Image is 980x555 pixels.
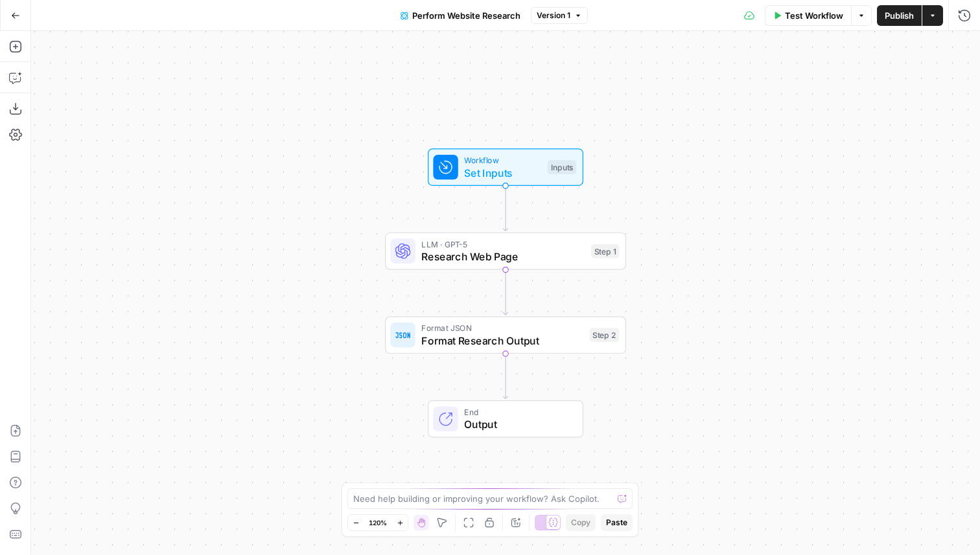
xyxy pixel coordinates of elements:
[785,9,843,22] span: Test Workflow
[548,160,576,174] div: Inputs
[571,517,590,528] span: Copy
[765,5,851,26] button: Test Workflow
[503,270,507,315] g: Edge from step_1 to step_2
[566,514,596,531] button: Copy
[877,5,922,26] button: Publish
[412,9,520,22] span: Perform Website Research
[393,5,528,26] button: Perform Website Research
[464,416,570,432] span: Output
[885,9,914,22] span: Publish
[385,232,626,270] div: LLM · GPT-5Research Web PageStep 1
[464,406,570,418] span: End
[537,10,570,21] span: Version 1
[591,244,619,258] div: Step 1
[531,7,588,24] button: Version 1
[421,322,583,334] span: Format JSON
[606,517,627,528] span: Paste
[503,354,507,399] g: Edge from step_2 to end
[385,317,626,354] div: Format JSONFormat Research OutputStep 2
[369,517,387,528] span: 120%
[385,148,626,186] div: WorkflowSet InputsInputs
[503,186,507,231] g: Edge from start to step_1
[421,333,583,348] span: Format Research Output
[421,249,585,264] span: Research Web Page
[464,154,541,166] span: Workflow
[385,400,626,438] div: EndOutput
[590,328,620,343] div: Step 2
[421,238,585,250] span: LLM · GPT-5
[601,514,633,531] button: Paste
[464,165,541,181] span: Set Inputs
